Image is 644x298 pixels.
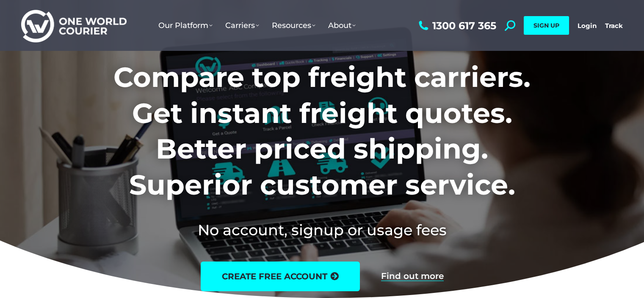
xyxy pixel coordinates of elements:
[201,262,360,291] a: create free account
[578,22,597,30] a: Login
[322,12,362,39] a: About
[58,220,586,240] h2: No account, signup or usage fees
[265,12,322,39] a: Resources
[58,59,586,203] h1: Compare top freight carriers. Get instant freight quotes. Better priced shipping. Superior custom...
[152,12,219,39] a: Our Platform
[524,16,569,35] a: SIGN UP
[533,22,559,29] span: SIGN UP
[417,20,496,31] a: 1300 617 365
[381,272,444,281] a: Find out more
[225,21,259,30] span: Carriers
[605,22,623,30] a: Track
[158,21,213,30] span: Our Platform
[21,8,127,43] img: One World Courier
[328,21,356,30] span: About
[272,21,315,30] span: Resources
[219,12,265,39] a: Carriers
